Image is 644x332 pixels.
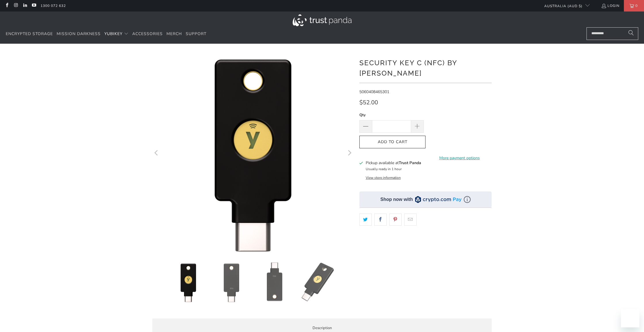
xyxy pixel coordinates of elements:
[152,52,161,254] button: Previous
[366,175,401,180] button: View store information
[166,31,182,37] span: Merch
[366,160,421,166] h3: Pickup available at
[380,196,413,203] div: Shop now with
[132,31,163,37] span: Accessories
[41,3,66,9] a: 1300 072 632
[365,140,419,145] span: Add to Cart
[104,27,129,41] summary: YubiKey
[6,27,53,41] a: Encrypted Storage
[359,214,372,226] a: Share this on Twitter
[166,27,182,41] a: Merch
[6,27,206,41] nav: Translation missing: en.navigation.header.main_nav
[359,57,492,78] h1: Security Key C (NFC) by [PERSON_NAME]
[57,31,101,37] span: Mission Darkness
[359,99,378,106] span: $52.00
[359,89,389,95] span: 5060408465301
[359,136,425,149] button: Add to Cart
[22,3,27,8] a: Trust Panda Australia on LinkedIn
[389,214,402,226] a: Share this on Pinterest
[601,3,620,9] a: Login
[57,27,101,41] a: Mission Darkness
[624,27,638,40] button: Search
[621,309,639,327] iframe: Button to launch messaging window
[168,262,208,302] img: Security Key C (NFC) by Yubico - Trust Panda
[31,3,36,8] a: Trust Panda Australia on YouTube
[427,155,492,161] a: More payment options
[359,112,424,118] label: Qty
[345,52,354,254] button: Next
[4,3,9,8] a: Trust Panda Australia on Facebook
[132,27,163,41] a: Accessories
[152,52,354,254] a: Security Key C (NFC) by Yubico - Trust Panda
[13,3,18,8] a: Trust Panda Australia on Instagram
[374,214,387,226] a: Share this on Facebook
[6,31,53,37] span: Encrypted Storage
[186,27,206,41] a: Support
[211,262,252,302] img: Security Key C (NFC) by Yubico - Trust Panda
[293,14,352,26] img: Trust Panda Australia
[186,31,206,37] span: Support
[366,167,402,171] small: Usually ready in 1 hour
[104,31,122,37] span: YubiKey
[586,27,638,40] input: Search...
[254,262,295,302] img: Security Key C (NFC) by Yubico - Trust Panda
[399,160,421,166] b: Trust Panda
[298,262,338,302] img: Security Key C (NFC) by Yubico - Trust Panda
[404,214,417,226] a: Email this to a friend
